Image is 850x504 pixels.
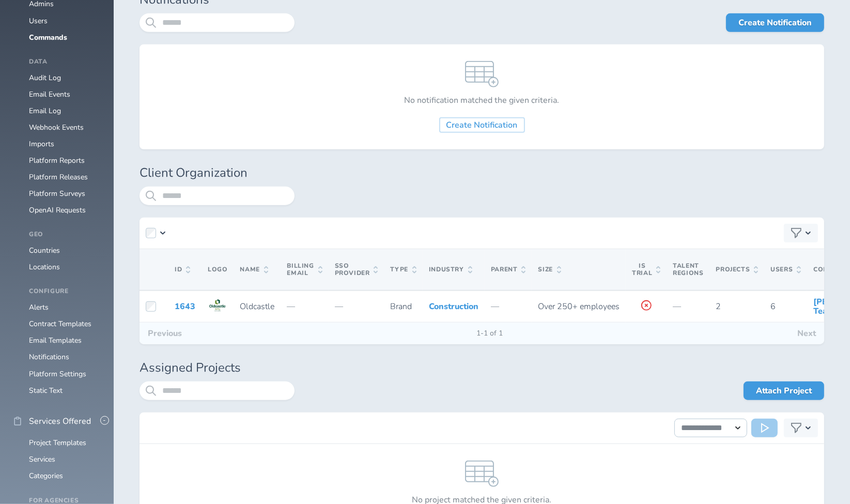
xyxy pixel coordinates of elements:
span: Parent [491,266,526,273]
a: Alerts [29,302,49,312]
a: Platform Surveys [29,189,85,198]
a: Notifications [29,352,69,362]
p: — [287,302,322,311]
h4: Configure [29,288,101,295]
img: Logo [209,297,226,314]
span: ID [175,266,190,273]
span: Name [240,266,268,273]
span: — [491,301,499,312]
a: Attach Project [744,381,824,400]
a: Users [29,16,48,26]
button: - [100,416,109,425]
a: Categories [29,471,63,481]
a: Services [29,454,55,464]
span: Brand [390,301,412,312]
span: Is Trial [632,263,660,277]
span: Type [390,266,416,273]
a: Platform Releases [29,172,88,182]
span: Talent Regions [673,262,703,277]
a: Platform Reports [29,156,85,165]
button: Run Action [751,419,778,437]
a: Project Templates [29,438,86,448]
a: OpenAI Requests [29,205,86,215]
a: Commands [29,33,67,42]
button: Next [789,323,824,344]
h4: Data [29,58,101,66]
span: Logo [208,265,227,273]
span: SSO Provider [335,263,378,277]
a: Create Notification [439,117,525,133]
a: Imports [29,139,54,149]
span: — [673,301,681,312]
span: Projects [716,266,759,273]
a: Webhook Events [29,123,84,132]
button: Previous [140,323,190,344]
a: Email Events [29,89,70,99]
a: Platform Settings [29,369,86,379]
span: Billing Email [287,263,322,277]
span: Over 250+ employees [538,301,620,312]
a: Countries [29,246,60,255]
a: Locations [29,262,60,272]
p: — [335,302,378,311]
a: Email Templates [29,335,82,345]
a: Static Text [29,386,63,395]
span: Size [538,266,561,273]
span: Users [770,266,801,273]
a: Audit Log [29,73,61,83]
h1: Client Organization [140,166,824,180]
span: Industry [429,266,472,273]
a: Construction [429,301,478,312]
h3: No notification matched the given criteria. [405,96,560,105]
a: 1643 [175,301,195,312]
span: 1-1 of 1 [468,329,511,338]
h4: Geo [29,231,101,238]
h1: Assigned Projects [140,361,824,375]
span: Services Offered [29,417,91,426]
a: Email Log [29,106,61,116]
span: Oldcastle [240,301,274,312]
span: 6 [770,301,776,312]
span: 2 [716,301,721,312]
a: Create Notification [726,13,824,32]
a: Contract Templates [29,319,91,329]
